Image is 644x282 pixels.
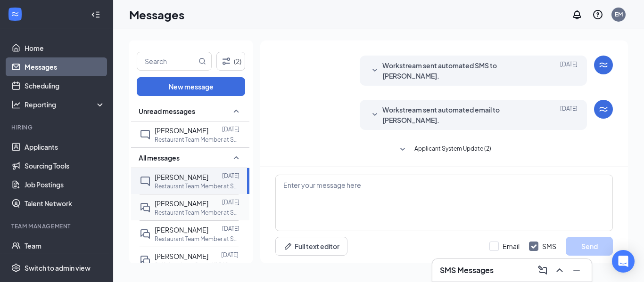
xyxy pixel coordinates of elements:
[25,236,105,255] a: Team
[155,173,208,181] span: [PERSON_NAME]
[155,261,228,269] p: Shift Leader at Store #1569
[25,137,105,156] a: Applicants
[222,225,239,233] p: [DATE]
[566,237,613,256] button: Send
[155,199,208,208] span: [PERSON_NAME]
[552,263,567,278] button: ChevronUp
[369,65,380,76] svg: SmallChevronDown
[382,60,535,81] span: Workstream sent automated SMS to [PERSON_NAME].
[11,123,103,131] div: Hiring
[11,222,103,230] div: Team Management
[140,202,151,213] svg: DoubleChat
[222,125,239,133] p: [DATE]
[221,251,239,259] p: [DATE]
[139,106,195,116] span: Unread messages
[440,265,494,275] h3: SMS Messages
[592,9,603,20] svg: QuestionInfo
[222,172,239,180] p: [DATE]
[91,10,100,19] svg: Collapse
[25,175,105,194] a: Job Postings
[369,109,380,121] svg: SmallChevronDown
[560,60,578,81] span: [DATE]
[155,209,239,217] p: Restaurant Team Member at Store #1569
[397,144,491,155] button: SmallChevronDownApplicant System Update (2)
[155,126,208,135] span: [PERSON_NAME]
[137,77,245,96] button: New message
[598,104,609,115] svg: WorkstreamLogo
[537,265,548,276] svg: ComposeMessage
[10,9,20,19] svg: WorkstreamLogo
[129,7,184,23] h1: Messages
[554,265,565,276] svg: ChevronUp
[11,100,21,109] svg: Analysis
[560,105,578,125] span: [DATE]
[140,176,151,187] svg: ChatInactive
[140,255,151,266] svg: DoubleChat
[283,242,293,251] svg: Pen
[139,153,180,162] span: All messages
[137,52,197,70] input: Search
[612,250,635,273] div: Open Intercom Messenger
[231,105,242,117] svg: SmallChevronUp
[535,263,550,278] button: ComposeMessage
[397,144,408,155] svg: SmallChevronDown
[140,228,151,240] svg: DoubleChat
[25,263,91,273] div: Switch to admin view
[275,237,347,256] button: Full text editorPen
[155,182,239,190] p: Restaurant Team Member at Store #1569
[155,226,208,234] span: [PERSON_NAME]
[25,100,106,109] div: Reporting
[155,235,239,243] p: Restaurant Team Member at Store #1569
[140,129,151,140] svg: ChatInactive
[382,105,535,125] span: Workstream sent automated email to [PERSON_NAME].
[11,263,21,273] svg: Settings
[155,136,239,144] p: Restaurant Team Member at Store #1569
[25,156,105,175] a: Sourcing Tools
[569,263,584,278] button: Minimize
[615,10,623,18] div: EM
[598,59,609,71] svg: WorkstreamLogo
[231,152,242,163] svg: SmallChevronUp
[25,194,105,213] a: Talent Network
[414,144,491,155] span: Applicant System Update (2)
[198,57,206,65] svg: MagnifyingGlass
[221,56,232,67] svg: Filter
[25,57,105,76] a: Messages
[571,265,582,276] svg: Minimize
[155,252,208,260] span: [PERSON_NAME]
[25,76,105,95] a: Scheduling
[25,39,105,57] a: Home
[222,198,239,206] p: [DATE]
[571,9,583,20] svg: Notifications
[216,52,245,71] button: Filter (2)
